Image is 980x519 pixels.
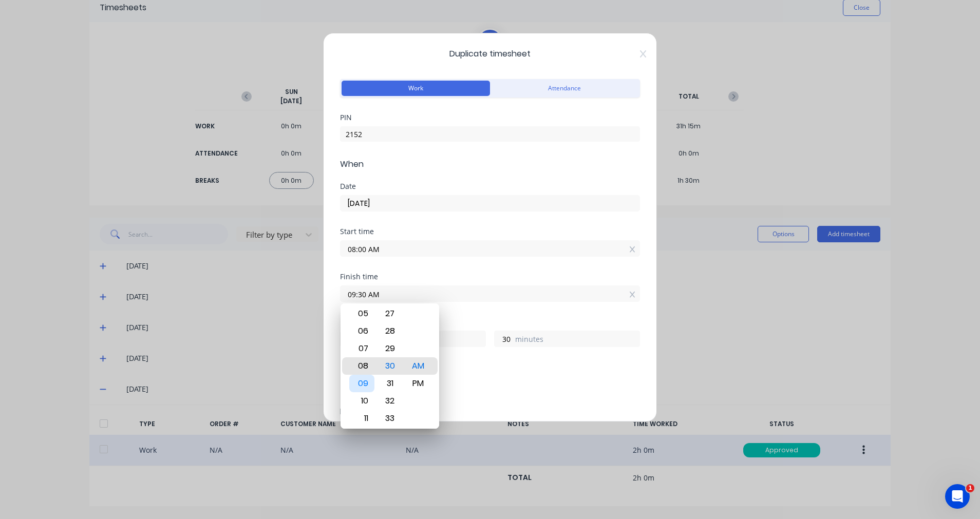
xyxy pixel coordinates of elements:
[340,48,640,60] span: Duplicate timesheet
[340,114,640,121] div: PIN
[515,334,639,347] label: minutes
[340,228,640,235] div: Start time
[378,410,403,427] div: 33
[340,158,640,170] span: When
[966,484,974,492] span: 1
[340,318,640,325] div: Hours worked
[490,81,638,96] button: Attendance
[349,357,374,375] div: 08
[340,126,640,142] input: Enter PIN
[378,340,403,357] div: 29
[376,303,404,429] div: Minute
[348,303,376,429] div: Hour
[378,322,403,340] div: 28
[349,392,374,410] div: 10
[406,375,431,392] div: PM
[340,363,640,371] div: Breaks
[378,375,403,392] div: 31
[340,183,640,190] div: Date
[378,357,403,375] div: 30
[349,305,374,322] div: 05
[406,357,431,375] div: AM
[378,305,403,322] div: 27
[378,392,403,410] div: 32
[340,273,640,280] div: Finish time
[945,484,970,509] iframe: Intercom live chat
[495,331,513,347] input: 0
[349,410,374,427] div: 11
[349,375,374,392] div: 09
[349,322,374,340] div: 06
[340,406,640,418] span: Details
[342,81,490,96] button: Work
[344,380,636,393] div: Add breaks
[349,340,374,357] div: 07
